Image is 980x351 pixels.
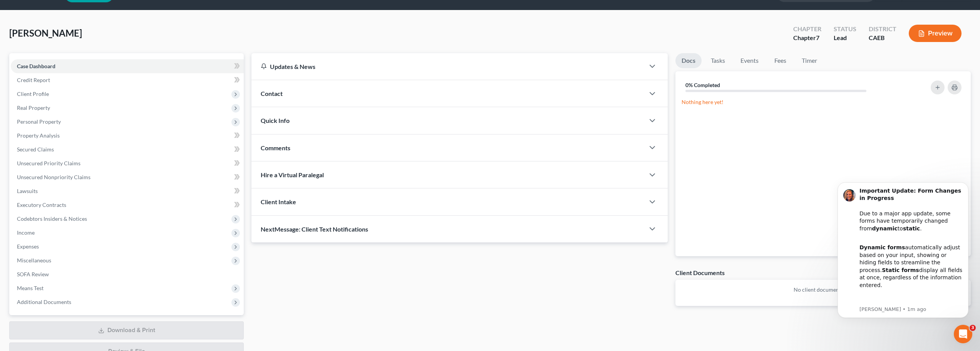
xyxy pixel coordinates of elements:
span: Means Test [17,285,44,291]
div: Status [834,25,856,34]
p: Message from Kelly, sent 1m ago [34,135,137,142]
span: 3 [970,325,976,331]
span: Client Intake [261,198,296,205]
span: Hire a Virtual Paralegal [261,171,324,178]
a: Docs [675,53,702,68]
a: Tasks [705,53,731,68]
span: 7 [816,34,819,41]
div: Lead [834,34,856,42]
span: Personal Property [17,118,61,125]
a: Lawsuits [11,184,244,198]
span: Unsecured Nonpriority Claims [17,174,90,180]
iframe: Intercom notifications message [826,171,980,330]
span: Comments [261,144,290,151]
span: Credit Report [17,77,50,83]
span: Additional Documents [17,299,71,305]
span: NextMessage: Client Text Notifications [261,225,368,233]
a: Timer [796,53,823,68]
a: Fees [768,53,792,68]
a: Case Dashboard [11,59,244,73]
a: Credit Report [11,73,244,87]
span: Property Analysis [17,132,60,139]
span: Executory Contracts [17,202,66,208]
div: Client Documents [675,269,725,277]
span: Quick Info [261,117,290,124]
div: Our team is actively working to re-integrate dynamic functionality and expects to have it restore... [34,123,137,183]
div: District [869,25,896,34]
iframe: Intercom live chat [954,325,972,343]
span: SOFA Review [17,271,49,277]
span: Client Profile [17,91,49,97]
span: [PERSON_NAME] [9,27,82,39]
a: Secured Claims [11,143,244,156]
div: Chapter [793,34,821,42]
p: Nothing here yet! [682,98,965,106]
span: Secured Claims [17,146,54,153]
a: Executory Contracts [11,198,244,212]
div: Updates & News [261,62,635,71]
span: Miscellaneous [17,257,51,264]
span: Lawsuits [17,188,38,194]
a: Events [734,53,765,68]
p: No client documents yet. [682,286,965,294]
strong: 0% Completed [685,82,720,88]
span: Case Dashboard [17,63,55,69]
a: Property Analysis [11,129,244,143]
a: SOFA Review [11,267,244,281]
span: Expenses [17,243,39,250]
div: CAEB [869,34,896,42]
span: Codebtors Insiders & Notices [17,215,87,222]
a: Unsecured Priority Claims [11,156,244,170]
span: Income [17,229,35,236]
button: Preview [909,25,962,42]
span: Contact [261,90,283,97]
span: Real Property [17,104,50,111]
a: Unsecured Nonpriority Claims [11,170,244,184]
span: Unsecured Priority Claims [17,160,80,166]
div: Chapter [793,25,821,34]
